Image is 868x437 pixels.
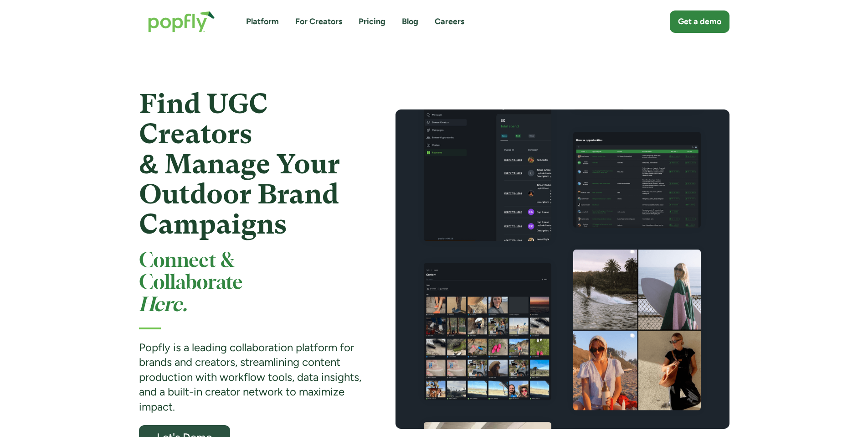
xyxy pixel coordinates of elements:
a: For Creators [295,16,342,27]
a: Pricing [359,16,385,27]
a: Careers [435,16,464,27]
strong: Find UGC Creators & Manage Your Outdoor Brand Campaigns [139,88,340,240]
em: Here. [139,296,187,315]
a: home [139,2,224,42]
a: Blog [402,16,418,27]
div: Get a demo [678,16,721,27]
a: Platform [246,16,279,27]
a: Get a demo [670,10,729,33]
strong: Popfly is a leading collaboration platform for brands and creators, streamlining content producti... [139,341,361,413]
h2: Connect & Collaborate [139,250,363,317]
